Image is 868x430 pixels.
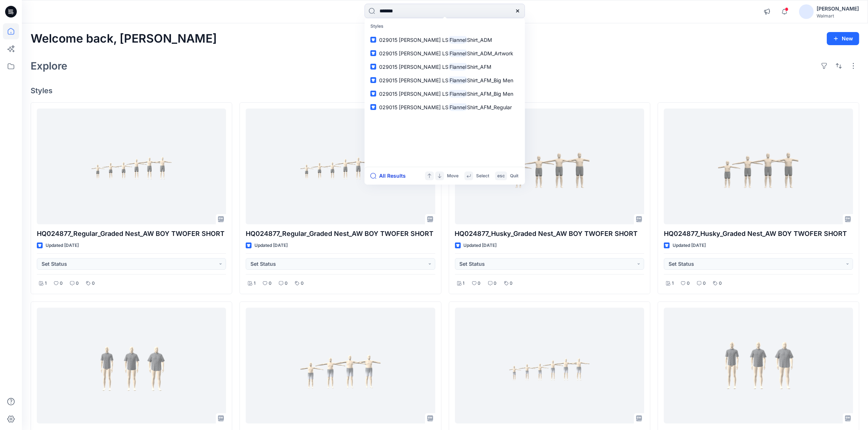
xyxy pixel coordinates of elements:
[254,242,288,249] p: Updated [DATE]
[379,50,448,56] span: 029015 [PERSON_NAME] LS
[448,103,467,111] mark: Flannel
[510,172,518,180] p: Quit
[448,49,467,58] mark: Flannel
[246,109,435,224] a: HQ024877_Regular_Graded Nest_AW BOY TWOFER SHORT
[76,280,79,287] p: 0
[379,77,448,83] span: 029015 [PERSON_NAME] LS
[664,308,853,423] a: HQ024283_Jump Size Set_GE SS STRETCH COOLING COMMUTER SHIRT
[379,64,448,70] span: 029015 [PERSON_NAME] LS
[478,280,481,287] p: 0
[463,280,465,287] p: 1
[448,36,467,44] mark: Flannel
[379,37,448,43] span: 029015 [PERSON_NAME] LS
[246,308,435,423] a: 021723_Husky_Graded Nest_AW Boys Soccer Short1
[455,308,644,423] a: 021723_Regular_Graded Nest_AW Boys Soccer Short1
[664,109,853,224] a: HQ024877_Husky_Graded Nest_AW BOY TWOFER SHORT
[664,229,853,239] p: HQ024877_Husky_Graded Nest_AW BOY TWOFER SHORT
[467,104,512,110] span: Shirt_AFM_Regular
[269,280,272,287] p: 0
[60,280,63,287] p: 0
[497,172,505,180] p: esc
[455,229,644,239] p: HQ024877_Husky_Graded Nest_AW BOY TWOFER SHORT
[31,60,67,72] h2: Explore
[467,50,514,56] span: Shirt_ADM_Artwork
[687,280,690,287] p: 0
[467,64,492,70] span: Shirt_AFM
[379,104,448,110] span: 029015 [PERSON_NAME] LS
[31,32,217,46] h2: Welcome back, [PERSON_NAME]
[467,37,493,43] span: Shirt_ADM
[799,4,814,19] img: avatar
[817,4,859,13] div: [PERSON_NAME]
[366,87,523,100] a: 029015 [PERSON_NAME] LSFlannelShirt_AFM_Big Men
[494,280,497,287] p: 0
[45,280,47,287] p: 1
[366,100,523,114] a: 029015 [PERSON_NAME] LSFlannelShirt_AFM_Regular
[672,280,674,287] p: 1
[301,280,304,287] p: 0
[827,32,859,45] button: New
[366,47,523,60] a: 029015 [PERSON_NAME] LSFlannelShirt_ADM_Artwork
[31,86,859,95] h4: Styles
[673,242,706,249] p: Updated [DATE]
[447,172,459,180] p: Move
[379,91,448,97] span: 029015 [PERSON_NAME] LS
[366,20,523,33] p: Styles
[817,13,859,19] div: Walmart
[37,109,226,224] a: HQ024877_Regular_Graded Nest_AW BOY TWOFER SHORT
[476,172,489,180] p: Select
[254,280,256,287] p: 1
[366,33,523,47] a: 029015 [PERSON_NAME] LSFlannelShirt_ADM
[46,242,79,249] p: Updated [DATE]
[37,308,226,423] a: GE17024283_Jump Size Set_GE SS STRETCH COOLING COMMUTER SHIRT
[467,77,514,83] span: Shirt_AFM_Big Men
[703,280,706,287] p: 0
[366,74,523,87] a: 029015 [PERSON_NAME] LSFlannelShirt_AFM_Big Men
[719,280,722,287] p: 0
[246,229,435,239] p: HQ024877_Regular_Graded Nest_AW BOY TWOFER SHORT
[455,109,644,224] a: HQ024877_Husky_Graded Nest_AW BOY TWOFER SHORT
[92,280,95,287] p: 0
[510,280,513,287] p: 0
[467,91,514,97] span: Shirt_AFM_Big Men
[464,242,497,249] p: Updated [DATE]
[448,90,467,98] mark: Flannel
[366,60,523,74] a: 029015 [PERSON_NAME] LSFlannelShirt_AFM
[448,63,467,71] mark: Flannel
[370,171,410,180] button: All Results
[285,280,288,287] p: 0
[448,76,467,84] mark: Flannel
[37,229,226,239] p: HQ024877_Regular_Graded Nest_AW BOY TWOFER SHORT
